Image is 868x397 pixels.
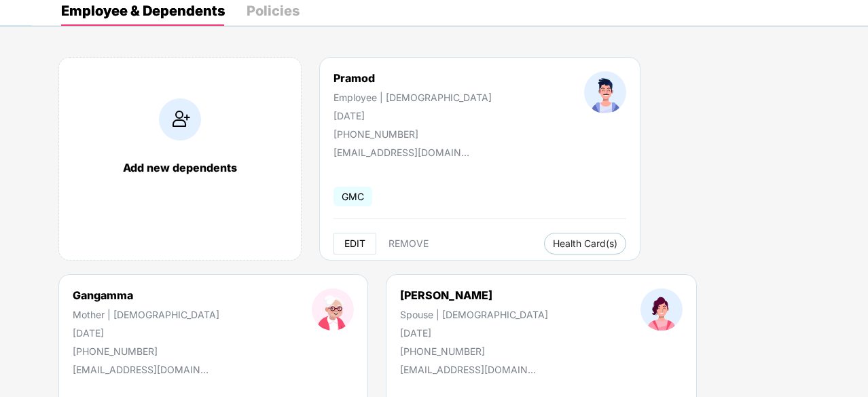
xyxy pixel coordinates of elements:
[333,92,492,103] div: Employee | [DEMOGRAPHIC_DATA]
[640,288,683,330] img: profileImage
[333,71,492,85] div: Pramod
[333,128,492,140] div: [PHONE_NUMBER]
[400,309,548,320] div: Spouse | [DEMOGRAPHIC_DATA]
[73,288,219,302] div: Gangamma
[388,238,429,249] span: REMOVE
[73,345,219,357] div: [PHONE_NUMBER]
[553,240,617,247] span: Health Card(s)
[73,161,287,174] div: Add new dependents
[333,233,376,254] button: EDIT
[333,110,492,121] div: [DATE]
[400,327,548,339] div: [DATE]
[73,327,219,339] div: [DATE]
[247,4,300,18] div: Policies
[333,147,469,158] div: [EMAIL_ADDRESS][DOMAIN_NAME]
[344,238,365,249] span: EDIT
[584,71,626,113] img: profileImage
[400,288,548,302] div: [PERSON_NAME]
[400,364,536,375] div: [EMAIL_ADDRESS][DOMAIN_NAME]
[333,187,372,206] span: GMC
[73,309,219,320] div: Mother | [DEMOGRAPHIC_DATA]
[544,233,626,254] button: Health Card(s)
[61,4,225,18] div: Employee & Dependents
[400,345,548,357] div: [PHONE_NUMBER]
[378,233,439,254] button: REMOVE
[73,364,209,375] div: [EMAIL_ADDRESS][DOMAIN_NAME]
[159,98,201,140] img: addIcon
[312,288,354,330] img: profileImage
